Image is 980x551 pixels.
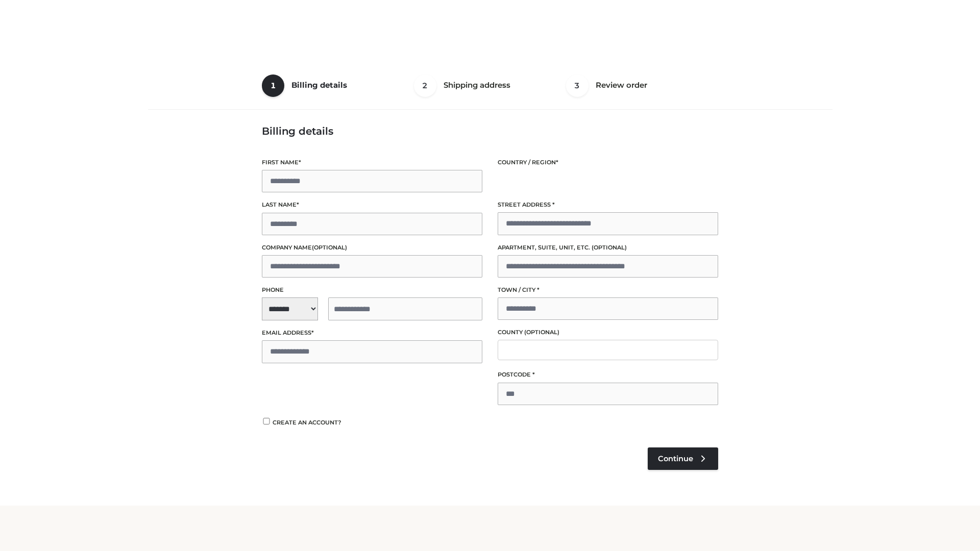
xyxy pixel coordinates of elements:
[262,200,482,210] label: Last name
[498,243,718,253] label: Apartment, suite, unit, etc.
[262,418,271,424] input: Create an account?
[648,447,718,470] a: Continue
[312,244,347,251] span: (optional)
[498,370,718,380] label: Postcode
[273,419,341,426] span: Create an account?
[498,158,718,167] label: Country / Region
[592,244,627,251] span: (optional)
[262,285,482,295] label: Phone
[498,200,718,210] label: Street address
[498,328,718,337] label: County
[658,454,693,463] span: Continue
[262,125,718,137] h3: Billing details
[262,243,482,253] label: Company name
[498,285,718,295] label: Town / City
[262,328,482,338] label: Email address
[262,158,482,167] label: First name
[524,329,559,336] span: (optional)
